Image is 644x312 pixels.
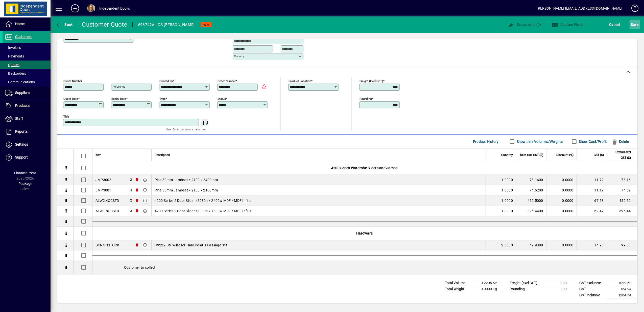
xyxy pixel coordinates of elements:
[3,112,51,125] a: Staff
[134,177,139,183] span: Christchurch
[3,52,51,61] a: Payments
[577,240,607,250] td: 14.98
[3,61,51,69] a: Quotes
[607,280,637,286] td: 1099.60
[612,138,629,146] span: Delete
[537,4,623,12] div: [PERSON_NAME] [EMAIL_ADDRESS][DOMAIN_NAME]
[628,1,638,17] a: Knowledge Base
[609,21,621,29] span: Cancel
[155,152,170,158] span: Description
[519,177,543,182] div: 78.1600
[3,43,51,52] a: Invoices
[551,20,585,29] button: Custom Fields
[111,97,126,100] mat-label: Expiry date
[3,125,51,138] a: Reports
[134,198,139,203] span: Christchurch
[507,286,542,292] td: Rounding
[5,46,21,50] span: Invoices
[51,20,78,29] app-page-header-button: Back
[155,177,218,182] span: Pine 30mm Jambset > 2100 x 2400mm
[15,116,23,121] span: Staff
[473,138,499,146] span: Product History
[15,142,28,146] span: Settings
[607,196,637,206] td: 450.50
[552,23,584,27] span: Custom Fields
[631,23,633,27] span: S
[546,175,577,185] td: 0.0000
[502,177,513,182] span: 1.0000
[92,261,637,274] div: Customer to collect
[15,104,30,108] span: Products
[519,243,543,248] div: 49.9380
[607,175,637,185] td: 78.16
[577,196,607,206] td: 67.58
[15,155,28,159] span: Support
[155,243,227,248] span: H9222-BN Windsor Halo Polaris Passage Set
[546,240,577,250] td: 0.0000
[607,292,637,298] td: 1264.54
[96,243,120,248] div: DKNONSTOCK
[360,97,372,100] mat-label: Rounding
[501,152,513,158] span: Quantity
[578,139,607,144] label: Show Cost/Profit
[442,286,473,292] td: Total Weight
[542,286,573,292] td: 0.00
[360,79,383,83] mat-label: Freight (excl GST)
[473,280,503,286] td: 0.2205 M³
[631,21,639,29] span: ave
[473,286,503,292] td: 0.0000 Kg
[3,78,51,86] a: Communications
[3,138,51,151] a: Settings
[546,185,577,196] td: 0.0000
[519,208,543,213] div: 396.4400
[507,280,542,286] td: Freight (excl GST)
[577,175,607,185] td: 11.72
[577,206,607,216] td: 59.47
[502,188,513,193] span: 1.0000
[155,208,251,213] span: 4200 Series 2 Door Slider >2030h x 1800w MDF / MDF Infills
[502,243,513,248] span: 2.0000
[134,242,139,248] span: Christchurch
[155,198,251,203] span: 4200 Series 2 Door Slider >2030h x 2400w MDF / MDF Infills
[67,4,83,13] button: Add
[99,4,130,12] div: Independent Doors
[607,240,637,250] td: 99.88
[63,114,69,118] mat-label: Title
[92,161,637,174] div: 4200 Series Wardrobe Sliders and Jambs:
[15,22,25,26] span: Home
[542,280,573,286] td: 0.00
[159,97,165,100] mat-label: Type
[203,23,209,26] span: NEW
[96,188,111,193] div: JMP3001
[556,152,574,158] span: Discount (%)
[502,208,513,213] span: 1.0000
[516,139,563,144] label: Show Line Volumes/Weights
[607,206,637,216] td: 396.44
[56,23,73,27] span: Back
[442,280,473,286] td: Total Volume
[607,286,637,292] td: 164.94
[3,151,51,164] a: Support
[3,100,51,112] a: Products
[594,152,604,158] span: GST ($)
[5,80,35,84] span: Communications
[82,21,128,29] div: Customer Quote
[155,188,218,193] span: Pine 30mm Jambset > 2100 x 2100mm
[610,137,634,146] app-page-header-button: Delete selection
[607,185,637,196] td: 74.62
[63,97,78,100] mat-label: Quote date
[577,292,607,298] td: GST inclusive
[471,137,501,146] button: Product History
[5,54,24,58] span: Payments
[3,18,51,30] a: Home
[502,198,513,203] span: 1.0000
[577,280,607,286] td: GST exclusive
[134,187,139,193] span: Christchurch
[630,20,640,29] button: Save
[546,196,577,206] td: 0.0000
[577,286,607,292] td: GST
[15,91,30,95] span: Suppliers
[96,152,102,158] span: Item
[5,63,19,67] span: Quotes
[218,79,236,83] mat-label: Order number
